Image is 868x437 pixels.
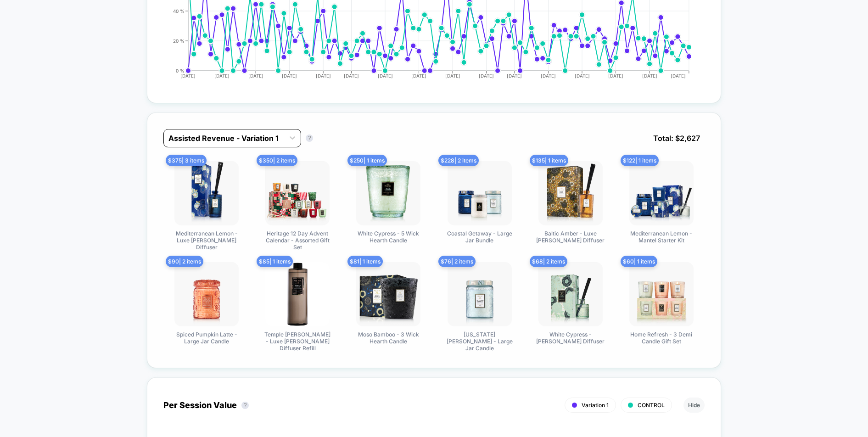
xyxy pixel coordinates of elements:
[541,73,556,78] tspan: [DATE]
[445,73,460,78] tspan: [DATE]
[174,262,239,326] img: Spiced Pumpkin Latte - Large Jar Candle
[173,38,185,43] tspan: 20 %
[448,161,512,225] img: Coastal Getaway - Large Jar Bundle
[166,256,203,267] span: $ 90 | 2 items
[257,256,293,267] span: $ 85 | 1 items
[356,161,420,225] img: White Cypress - 5 Wick Hearth Candle
[621,256,657,267] span: $ 60 | 1 items
[378,73,393,78] tspan: [DATE]
[248,73,263,78] tspan: [DATE]
[536,230,605,244] span: Baltic Amber - Luxe [PERSON_NAME] Diffuser
[354,331,423,345] span: Moso Bamboo - 3 Wick Hearth Candle
[316,73,331,78] tspan: [DATE]
[257,155,297,166] span: $ 350 | 2 items
[263,230,332,251] span: Heritage 12 Day Advent Calendar - Assorted Gift Set
[530,155,568,166] span: $ 135 | 1 items
[629,161,694,225] img: Mediterranean Lemon - Mantel Starter Kit
[347,155,387,166] span: $ 250 | 1 items
[479,73,494,78] tspan: [DATE]
[538,161,603,225] img: Baltic Amber - Luxe Reed Diffuser
[445,230,514,244] span: Coastal Getaway - Large Jar Bundle
[608,73,623,78] tspan: [DATE]
[627,331,696,345] span: Home Refresh - 3 Demi Candle Gift Set
[176,67,185,73] tspan: 0 %
[445,331,514,352] span: [US_STATE] [PERSON_NAME] - Large Jar Candle
[181,73,196,78] tspan: [DATE]
[629,262,694,326] img: Home Refresh - 3 Demi Candle Gift Set
[627,230,696,244] span: Mediterranean Lemon - Mantel Starter Kit
[166,155,207,166] span: $ 375 | 3 items
[174,161,239,225] img: Mediterranean Lemon - Luxe Reed Diffuser
[683,398,705,413] button: Hide
[438,256,476,267] span: $ 76 | 2 items
[438,155,479,166] span: $ 228 | 2 items
[575,73,590,78] tspan: [DATE]
[173,8,185,13] tspan: 40 %
[411,73,426,78] tspan: [DATE]
[536,331,605,345] span: White Cypress - [PERSON_NAME] Diffuser
[649,129,705,147] span: Total: $ 2,627
[356,262,420,326] img: Moso Bamboo - 3 Wick Hearth Candle
[671,73,686,78] tspan: [DATE]
[282,73,297,78] tspan: [DATE]
[172,230,241,251] span: Mediterranean Lemon - Luxe [PERSON_NAME] Diffuser
[172,331,241,345] span: Spiced Pumpkin Latte - Large Jar Candle
[265,262,330,326] img: Temple Moss - Luxe Reed Diffuser Refill
[214,73,230,78] tspan: [DATE]
[347,256,383,267] span: $ 81 | 1 items
[448,262,512,326] img: California Summers - Large Jar Candle
[538,262,603,326] img: White Cypress - Reed Diffuser
[621,155,659,166] span: $ 122 | 1 items
[642,73,657,78] tspan: [DATE]
[344,73,359,78] tspan: [DATE]
[241,402,249,409] button: ?
[582,402,609,409] span: Variation 1
[507,73,522,78] tspan: [DATE]
[263,331,332,352] span: Temple [PERSON_NAME] - Luxe [PERSON_NAME] Diffuser Refill
[638,402,665,409] span: CONTROL
[354,230,423,244] span: White Cypress - 5 Wick Hearth Candle
[306,134,313,142] button: ?
[265,161,330,225] img: Heritage 12 Day Advent Calendar - Assorted Gift Set
[530,256,567,267] span: $ 68 | 2 items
